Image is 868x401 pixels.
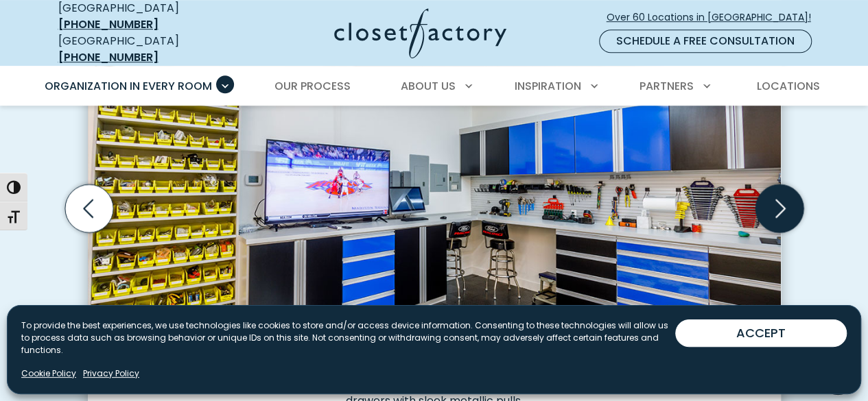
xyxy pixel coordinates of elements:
[58,49,159,65] a: [PHONE_NUMBER]
[515,78,581,94] span: Inspiration
[274,78,351,94] span: Our Process
[45,78,212,94] span: Organization in Every Room
[640,78,694,94] span: Partners
[675,319,847,347] button: ACCEPT
[60,179,119,238] button: Previous slide
[334,8,506,58] img: Closet Factory Logo
[606,5,823,29] a: Over 60 Locations in [GEOGRAPHIC_DATA]!
[607,10,822,25] span: Over 60 Locations in [GEOGRAPHIC_DATA]!
[35,67,834,106] nav: Primary Menu
[58,33,226,66] div: [GEOGRAPHIC_DATA]
[88,8,781,369] img: Man cave & garage combination with open shelving unit, slatwall tool storage, high gloss dual-ton...
[21,319,675,356] p: To provide the best experiences, we use technologies like cookies to store and/or access device i...
[401,78,456,94] span: About Us
[83,367,139,380] a: Privacy Policy
[599,29,812,53] a: Schedule a Free Consultation
[756,78,819,94] span: Locations
[750,179,809,238] button: Next slide
[58,16,159,32] a: [PHONE_NUMBER]
[21,367,76,380] a: Cookie Policy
